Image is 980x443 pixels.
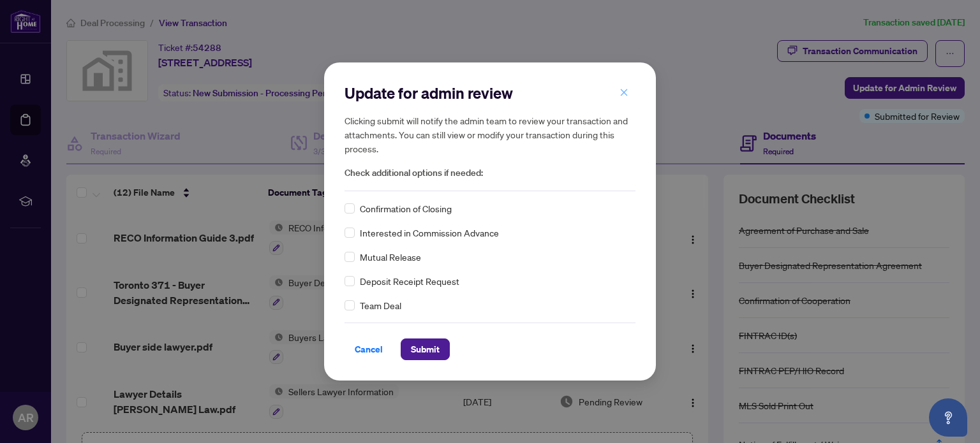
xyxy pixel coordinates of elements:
[360,250,421,264] span: Mutual Release
[401,338,450,360] button: Submit
[360,226,499,240] span: Interested in Commission Advance
[929,398,967,437] button: Open asap
[345,83,635,103] h2: Update for admin review
[360,298,401,312] span: Team Deal
[345,166,635,180] span: Check additional options if needed:
[411,339,440,359] span: Submit
[360,274,459,288] span: Deposit Receipt Request
[620,88,628,97] span: close
[345,113,635,156] h5: Clicking submit will notify the admin team to review your transaction and attachments. You can st...
[360,201,452,215] span: Confirmation of Closing
[355,339,383,359] span: Cancel
[345,338,393,360] button: Cancel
